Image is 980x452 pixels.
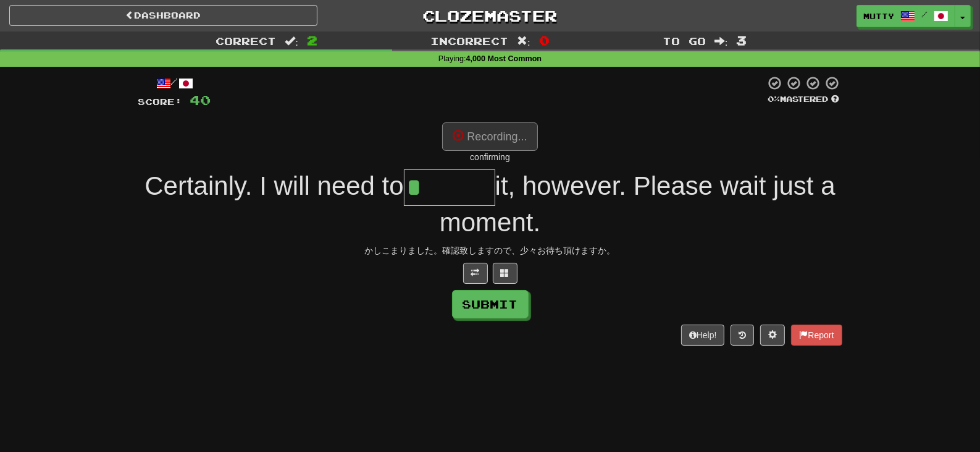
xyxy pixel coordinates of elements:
span: / [921,10,928,19]
span: Score: [138,96,183,107]
span: : [285,36,298,46]
strong: 4,000 Most Common [466,54,542,63]
button: Help! [681,325,725,346]
span: 40 [190,92,211,108]
span: 0 % [768,94,781,104]
div: かしこまりました。確認致しますので、少々お待ち頂けますか。 [138,244,842,257]
div: / [138,75,211,91]
button: Submit [452,290,529,318]
span: To go [663,35,706,47]
span: Incorrect [430,35,508,47]
a: mutty / [856,5,955,27]
span: : [714,36,728,46]
span: : [517,36,530,46]
div: Mastered [766,94,842,105]
span: mutty [863,11,894,22]
button: Recording... [442,122,537,151]
a: Dashboard [9,5,317,26]
button: Report [791,325,842,346]
span: Correct [216,35,276,47]
span: 2 [307,33,317,48]
button: Round history (alt+y) [731,325,754,346]
button: Switch sentence to multiple choice alt+p [493,263,517,284]
button: Toggle translation (alt+t) [463,263,488,284]
span: 3 [737,33,747,48]
span: 0 [539,33,550,48]
div: confirming [138,151,842,163]
span: it, however. Please wait just a moment. [440,171,836,237]
a: Clozemaster [336,5,644,27]
span: Certainly. I will need to [144,171,403,200]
